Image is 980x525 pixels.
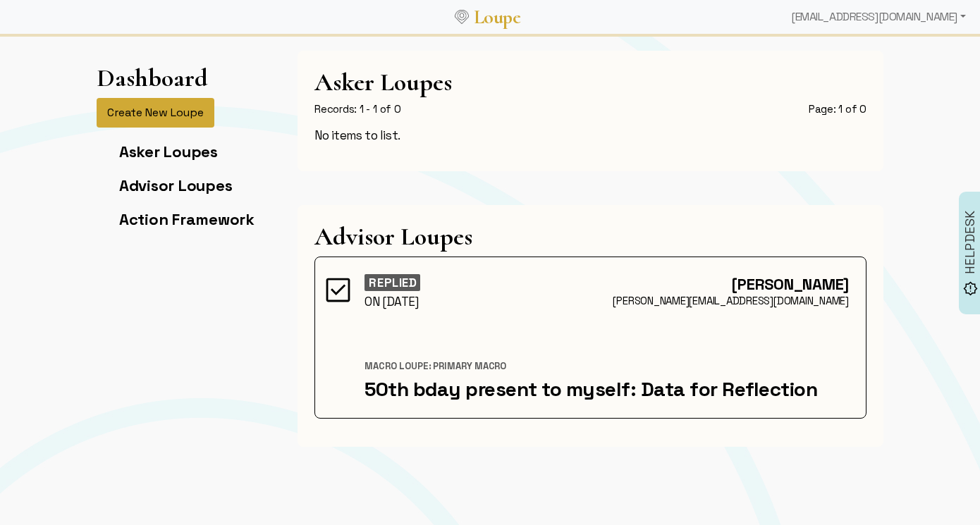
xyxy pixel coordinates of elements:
div: 50th bday present to myself: Data for Reflection [365,377,849,401]
h1: Advisor Loupes [314,222,866,251]
div: Records: 1 - 1 of 0 [314,102,401,116]
p: No items to list. [314,128,866,143]
img: brightness_alert_FILL0_wght500_GRAD0_ops.svg [963,280,978,295]
div: [PERSON_NAME][EMAIL_ADDRESS][DOMAIN_NAME] [332,294,849,308]
h1: Dashboard [97,63,208,92]
img: FFFF [322,274,354,306]
div: Page: 1 of 0 [809,102,866,116]
a: Advisor Loupes [119,175,232,195]
img: Loupe Logo [455,10,469,24]
button: Create New Loupe [97,98,214,128]
div: [PERSON_NAME] [332,274,849,294]
app-left-page-nav: Dashboard [97,63,255,243]
div: [EMAIL_ADDRESS][DOMAIN_NAME] [785,3,972,31]
a: Asker Loupes [119,142,218,161]
div: Macro Loupe: Primary Macro [365,360,849,373]
h1: Asker Loupes [314,68,866,97]
a: Loupe [469,4,525,30]
a: Action Framework [119,209,255,229]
